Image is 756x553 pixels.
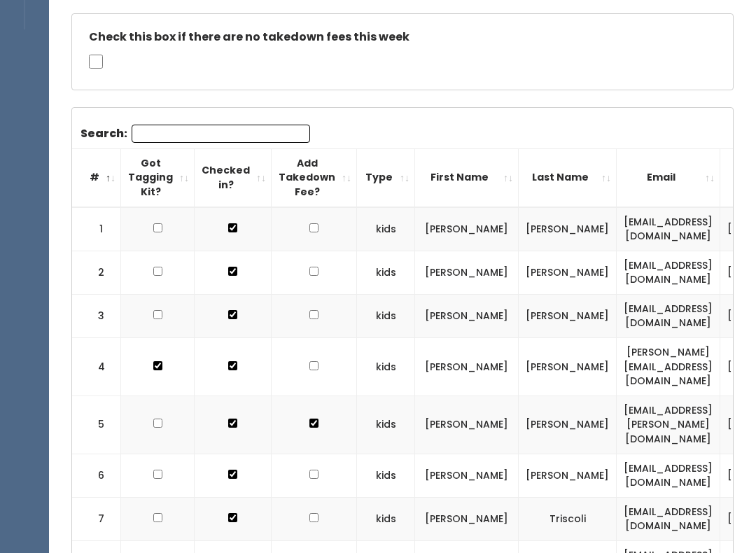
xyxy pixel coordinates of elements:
th: Type: activate to sort column ascending [357,148,415,206]
td: kids [357,251,415,294]
th: Email: activate to sort column ascending [617,148,720,206]
td: 4 [72,338,121,396]
td: kids [357,497,415,540]
td: [PERSON_NAME][EMAIL_ADDRESS][DOMAIN_NAME] [617,338,720,396]
td: 3 [72,294,121,337]
td: [EMAIL_ADDRESS][DOMAIN_NAME] [617,251,720,294]
td: [EMAIL_ADDRESS][DOMAIN_NAME] [617,497,720,540]
td: [PERSON_NAME] [519,251,617,294]
th: #: activate to sort column descending [72,148,121,206]
td: [PERSON_NAME] [519,207,617,251]
td: [PERSON_NAME] [519,294,617,337]
label: Search: [80,125,310,143]
td: [PERSON_NAME] [519,395,617,454]
th: First Name: activate to sort column ascending [415,148,519,206]
td: [PERSON_NAME] [415,207,519,251]
td: [EMAIL_ADDRESS][PERSON_NAME][DOMAIN_NAME] [617,395,720,454]
td: 6 [72,454,121,497]
td: [PERSON_NAME] [415,454,519,497]
td: kids [357,395,415,454]
td: 5 [72,395,121,454]
td: [PERSON_NAME] [415,338,519,396]
input: Search: [132,125,310,143]
td: [PERSON_NAME] [415,294,519,337]
td: [PERSON_NAME] [415,395,519,454]
td: kids [357,294,415,337]
th: Got Tagging Kit?: activate to sort column ascending [121,148,195,206]
td: 7 [72,497,121,540]
td: [PERSON_NAME] [519,338,617,396]
td: kids [357,454,415,497]
td: 2 [72,251,121,294]
td: [EMAIL_ADDRESS][DOMAIN_NAME] [617,294,720,337]
td: [PERSON_NAME] [519,454,617,497]
td: kids [357,338,415,396]
td: Triscoli [519,497,617,540]
th: Last Name: activate to sort column ascending [519,148,617,206]
td: [PERSON_NAME] [415,251,519,294]
th: Add Takedown Fee?: activate to sort column ascending [272,148,357,206]
h5: Check this box if there are no takedown fees this week [89,31,716,43]
td: 1 [72,207,121,251]
td: [EMAIL_ADDRESS][DOMAIN_NAME] [617,454,720,497]
td: [EMAIL_ADDRESS][DOMAIN_NAME] [617,207,720,251]
th: Checked in?: activate to sort column ascending [195,148,272,206]
td: kids [357,207,415,251]
td: [PERSON_NAME] [415,497,519,540]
